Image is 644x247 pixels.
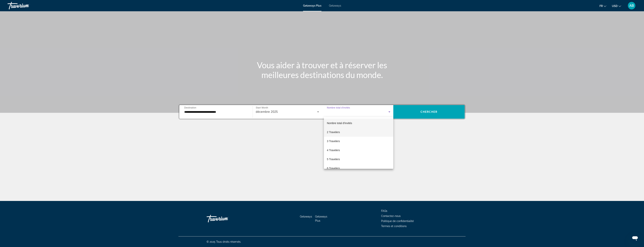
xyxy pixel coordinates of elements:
[327,130,340,134] span: 2 Travelers
[327,166,340,170] span: 6 Travelers
[327,122,352,125] span: Nombre total d'invités
[327,157,340,161] span: 5 Travelers
[629,232,641,244] iframe: Bouton de lancement de la fenêtre de messagerie
[327,139,340,143] span: 3 Travelers
[327,148,340,152] span: 4 Travelers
